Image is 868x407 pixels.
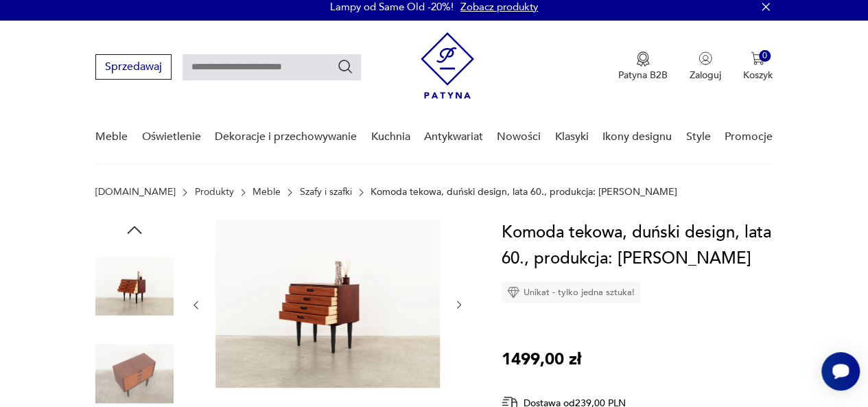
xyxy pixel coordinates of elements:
[421,32,474,99] img: Patyna - sklep z meblami i dekoracjami vintage
[95,63,172,73] a: Sprzedawaj
[195,187,234,198] a: Produkty
[759,50,771,62] div: 0
[95,111,128,163] a: Meble
[95,54,172,80] button: Sprzedawaj
[507,286,519,299] img: Ikona diamentu
[253,187,281,198] a: Meble
[371,111,410,163] a: Kuchnia
[690,51,721,82] button: Zaloguj
[502,347,581,373] p: 1499,00 zł
[215,111,357,163] a: Dekoracje i przechowywanie
[371,187,677,198] p: Komoda tekowa, duński design, lata 60., produkcja: [PERSON_NAME]
[95,187,176,198] a: [DOMAIN_NAME]
[690,69,721,82] p: Zaloguj
[215,220,440,388] img: Zdjęcie produktu Komoda tekowa, duński design, lata 60., produkcja: Dania
[743,69,773,82] p: Koszyk
[502,220,773,272] h1: Komoda tekowa, duński design, lata 60., produkcja: [PERSON_NAME]
[502,282,640,303] div: Unikat - tylko jedna sztuka!
[751,51,764,65] img: Ikona koszyka
[555,111,589,163] a: Klasyki
[337,58,353,75] button: Szukaj
[95,247,174,325] img: Zdjęcie produktu Komoda tekowa, duński design, lata 60., produkcja: Dania
[300,187,352,198] a: Szafy i szafki
[685,111,710,163] a: Style
[636,51,650,67] img: Ikona medalu
[497,111,541,163] a: Nowości
[602,111,672,163] a: Ikony designu
[821,352,860,391] iframe: Smartsupp widget button
[618,51,668,82] a: Ikona medaluPatyna B2B
[424,111,483,163] a: Antykwariat
[699,51,712,65] img: Ikonka użytkownika
[743,51,773,82] button: 0Koszyk
[618,69,668,82] p: Patyna B2B
[725,111,773,163] a: Promocje
[142,111,201,163] a: Oświetlenie
[618,51,668,82] button: Patyna B2B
